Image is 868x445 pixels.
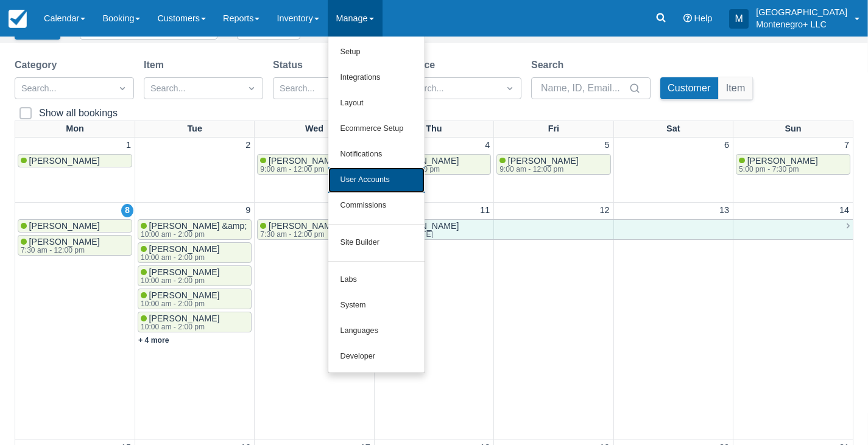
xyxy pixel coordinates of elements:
[29,156,100,166] span: [PERSON_NAME]
[660,77,718,99] button: Customer
[328,65,425,91] a: Integrations
[257,219,371,240] a: [PERSON_NAME]7:30 am - 12:00 pm
[269,221,339,231] span: [PERSON_NAME]
[257,154,371,175] a: [PERSON_NAME]9:00 am - 12:00 pm
[328,267,425,293] a: Labs
[138,242,252,263] a: [PERSON_NAME]10:00 am - 2:00 pm
[508,156,579,166] span: [PERSON_NAME]
[303,121,326,137] a: Wed
[328,344,425,370] a: Developer
[478,204,492,217] a: 11
[243,204,253,217] a: 9
[541,77,626,99] input: Name, ID, Email...
[328,167,425,193] a: User Accounts
[149,221,320,231] span: [PERSON_NAME] &amp; [PERSON_NAME]
[18,235,132,256] a: [PERSON_NAME]7:30 am - 12:00 pm
[149,244,220,254] span: [PERSON_NAME]
[328,116,425,142] a: Ecommerce Setup
[185,121,205,137] a: Tue
[328,230,425,256] a: Site Builder
[328,318,425,344] a: Languages
[747,156,818,166] span: [PERSON_NAME]
[504,82,516,94] span: Dropdown icon
[260,231,337,238] div: 7:30 am - 12:00 pm
[739,166,816,173] div: 5:00 pm - 7:30 pm
[138,312,252,332] a: [PERSON_NAME]10:00 am - 2:00 pm
[149,290,220,300] span: [PERSON_NAME]
[328,40,425,65] a: Setup
[842,139,852,152] a: 7
[141,254,217,261] div: 10:00 am - 2:00 pm
[531,58,568,72] label: Search
[149,314,220,323] span: [PERSON_NAME]
[694,13,713,23] span: Help
[377,154,491,175] a: [PERSON_NAME]3:00 pm - 6:00 pm
[18,154,132,167] a: [PERSON_NAME]
[499,166,576,173] div: 9:00 am - 12:00 pm
[9,10,27,28] img: checkfront-main-nav-mini-logo.png
[121,204,133,217] a: 8
[273,58,308,72] label: Status
[29,221,100,231] span: [PERSON_NAME]
[141,277,217,284] div: 10:00 am - 2:00 pm
[496,154,610,175] a: [PERSON_NAME]9:00 am - 12:00 pm
[328,37,425,373] ul: Manage
[328,193,425,219] a: Commissions
[729,9,749,29] div: M
[719,77,753,99] button: Item
[782,121,803,137] a: Sun
[138,336,169,345] a: + 4 more
[377,219,853,240] a: [PERSON_NAME][DATE] - [DATE]
[602,139,612,152] a: 5
[736,154,850,175] a: [PERSON_NAME]5:00 pm - 7:30 pm
[21,247,97,254] div: 7:30 am - 12:00 pm
[482,139,492,152] a: 4
[18,219,132,233] a: [PERSON_NAME]
[138,219,252,240] a: [PERSON_NAME] &amp; [PERSON_NAME]10:00 am - 2:00 pm
[756,18,847,30] p: Montenegro+ LLC
[141,323,217,331] div: 10:00 am - 2:00 pm
[138,289,252,309] a: [PERSON_NAME]10:00 am - 2:00 pm
[141,300,217,307] div: 10:00 am - 2:00 pm
[124,139,133,152] a: 1
[423,121,444,137] a: Thu
[243,139,253,152] a: 2
[144,58,169,72] label: Item
[683,14,692,23] i: Help
[722,139,732,152] a: 6
[63,121,86,137] a: Mon
[260,166,337,173] div: 9:00 am - 12:00 pm
[15,58,62,72] label: Category
[328,293,425,318] a: System
[546,121,562,137] a: Fri
[269,156,339,166] span: [PERSON_NAME]
[756,6,847,18] p: [GEOGRAPHIC_DATA]
[245,82,258,94] span: Dropdown icon
[149,267,220,277] span: [PERSON_NAME]
[837,204,852,217] a: 14
[141,231,317,238] div: 10:00 am - 2:00 pm
[138,265,252,286] a: [PERSON_NAME]10:00 am - 2:00 pm
[717,204,732,217] a: 13
[39,107,118,119] div: Show all bookings
[328,142,425,167] a: Notifications
[116,82,129,94] span: Dropdown icon
[328,91,425,116] a: Layout
[664,121,682,137] a: Sat
[598,204,612,217] a: 12
[29,237,100,247] span: [PERSON_NAME]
